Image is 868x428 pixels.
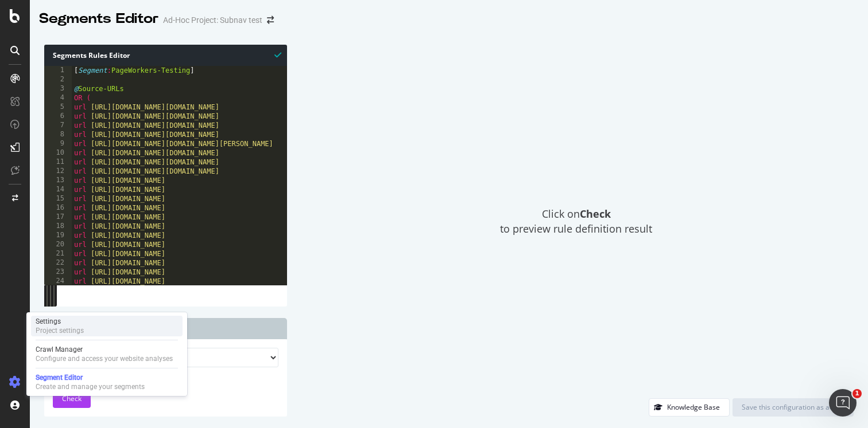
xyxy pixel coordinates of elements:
div: Configure and access your website analyses [36,354,173,363]
button: Save this configuration as active [733,398,854,417]
div: Project settings [36,326,84,335]
a: Segment EditorCreate and manage your segments [31,372,183,392]
div: 8 [44,130,72,139]
div: Knowledge Base [667,402,720,412]
div: 12 [44,167,72,176]
div: Create and manage your segments [36,382,145,391]
div: 19 [44,231,72,240]
span: Syntax is valid [274,49,281,60]
div: 7 [44,121,72,130]
div: 20 [44,240,72,249]
div: 5 [44,103,72,112]
div: 15 [44,194,72,203]
div: 18 [44,222,72,231]
div: 9 [44,139,72,148]
div: Segment Editor [36,373,145,382]
div: 4 [44,93,72,103]
div: 3 [44,84,72,93]
a: Knowledge Base [649,402,730,412]
div: 16 [44,203,72,213]
a: SettingsProject settings [31,316,183,336]
div: 2 [44,75,72,84]
span: Check [62,394,82,403]
div: 6 [44,112,72,121]
span: 1 [852,389,862,398]
div: 13 [44,176,72,185]
iframe: Intercom live chat [829,389,857,417]
div: Settings [36,317,84,326]
div: 21 [44,249,72,258]
div: Ad-Hoc Project: Subnav test [163,14,262,26]
div: 11 [44,158,72,167]
div: 1 [44,66,72,75]
span: Click on to preview rule definition result [500,207,652,236]
div: Save this configuration as active [742,402,844,412]
a: Crawl ManagerConfigure and access your website analyses [31,344,183,364]
button: Knowledge Base [649,398,730,417]
div: 17 [44,213,72,222]
div: 23 [44,268,72,277]
div: 10 [44,148,72,158]
strong: Check [580,207,611,221]
div: Crawl Manager [36,345,173,354]
button: Check [53,390,91,408]
div: Segments Rules Editor [44,45,287,66]
div: Segments Editor [39,9,158,29]
div: arrow-right-arrow-left [267,16,274,24]
div: 22 [44,258,72,268]
div: 24 [44,277,72,286]
div: 14 [44,185,72,194]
